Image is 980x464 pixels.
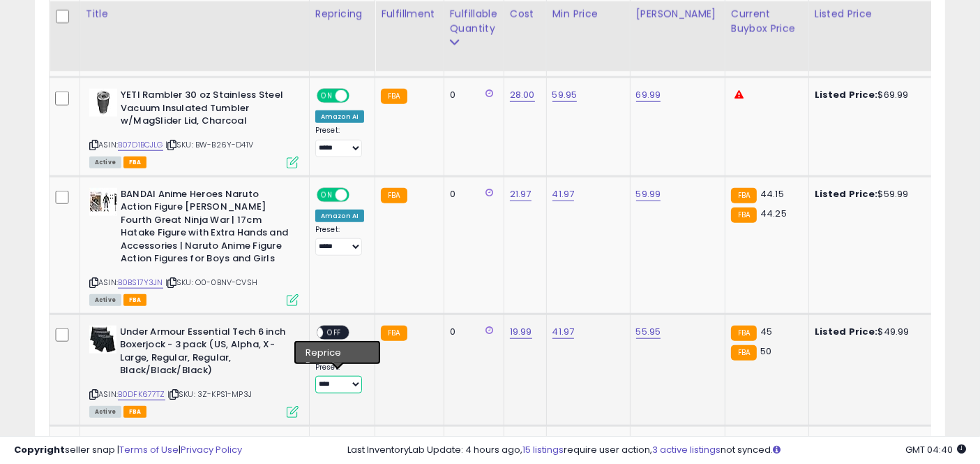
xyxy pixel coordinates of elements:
[760,325,772,338] span: 45
[731,326,757,341] small: FBA
[165,139,253,150] span: | SKU: BW-B26Y-D41V
[118,277,163,289] a: B0BS17Y3JN
[14,444,242,457] div: seller snap | |
[760,187,784,201] span: 44.15
[89,188,117,216] img: 41Bc0+eNIIL._SL40_.jpg
[121,89,290,131] b: YETI Rambler 30 oz Stainless Steel Vacuum Insulated Tumbler w/MagSlider Lid, Charcoal
[552,88,578,102] a: 59.95
[552,7,624,22] div: Min Price
[318,189,336,201] span: ON
[123,406,147,418] span: FBA
[89,294,121,306] span: All listings currently available for purchase on Amazon
[905,443,966,456] span: 2025-10-13 04:40 GMT
[760,345,771,358] span: 50
[815,326,930,338] div: $49.99
[522,443,564,456] a: 15 listings
[652,443,721,456] a: 3 active listings
[89,326,116,354] img: 41oVpEv8d4L._SL40_.jpg
[315,126,364,157] div: Preset:
[347,444,966,457] div: Last InventoryLab Update: 4 hours ago, require user action, not synced.
[181,443,242,456] a: Privacy Policy
[89,326,299,416] div: ASIN:
[123,157,147,168] span: FBA
[760,207,787,220] span: 44.25
[89,89,299,166] div: ASIN:
[89,157,121,168] span: All listings currently available for purchase on Amazon
[118,139,163,151] a: B07D1BCJLG
[510,325,532,339] a: 19.99
[381,89,407,104] small: FBA
[347,189,370,201] span: OFF
[381,326,407,341] small: FBA
[14,443,65,456] strong: Copyright
[815,188,930,201] div: $59.99
[636,187,661,201] a: 59.99
[381,7,437,22] div: Fulfillment
[636,325,661,339] a: 55.95
[731,7,803,36] div: Current Buybox Price
[731,188,757,203] small: FBA
[118,389,165,400] a: B0DFK677TZ
[450,89,493,101] div: 0
[510,7,541,22] div: Cost
[119,443,179,456] a: Terms of Use
[636,7,719,22] div: [PERSON_NAME]
[815,88,878,101] b: Listed Price:
[123,294,147,306] span: FBA
[815,89,930,101] div: $69.99
[315,110,364,123] div: Amazon AI
[815,7,935,22] div: Listed Price
[347,90,370,102] span: OFF
[167,389,252,400] span: | SKU: 3Z-KPS1-MP3J
[315,347,364,360] div: Amazon AI
[815,187,878,201] b: Listed Price:
[315,210,364,222] div: Amazon AI
[120,326,289,381] b: Under Armour Essential Tech 6 inch Boxerjock - 3 pack (US, Alpha, X-Large, Regular, Regular, Blac...
[89,89,117,117] img: 41oE-MwUoUL._SL40_.jpg
[450,7,498,36] div: Fulfillable Quantity
[315,363,364,393] div: Preset:
[121,188,290,269] b: BANDAI Anime Heroes Naruto Action Figure [PERSON_NAME] Fourth Great Ninja War | 17cm Hatake Figur...
[323,326,345,338] span: OFF
[552,187,575,201] a: 41.97
[815,325,878,338] b: Listed Price:
[510,88,535,102] a: 28.00
[315,7,369,22] div: Repricing
[165,277,257,288] span: | SKU: O0-0BNV-CVSH
[89,406,121,418] span: All listings currently available for purchase on Amazon
[86,7,303,22] div: Title
[731,345,757,361] small: FBA
[315,225,364,256] div: Preset:
[318,90,336,102] span: ON
[731,208,757,223] small: FBA
[381,188,407,203] small: FBA
[552,325,575,339] a: 41.97
[636,88,661,102] a: 69.99
[510,187,532,201] a: 21.97
[450,188,493,201] div: 0
[89,188,299,305] div: ASIN:
[450,326,493,338] div: 0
